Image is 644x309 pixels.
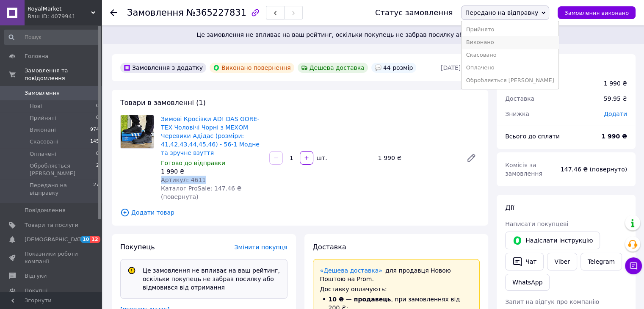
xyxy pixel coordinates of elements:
span: Комісія за замовлення [505,162,542,177]
span: Запит на відгук про компанію [505,298,599,305]
span: RoyalMarket [28,5,91,13]
span: Готово до відправки [161,160,225,166]
span: Замовлення та повідомлення [25,67,102,82]
span: Дії [505,204,514,212]
div: Виконано повернення [210,63,294,73]
span: 2 [96,162,99,177]
li: Виконано [462,36,558,49]
span: 0 [96,150,99,158]
li: Прийнято [462,23,558,36]
span: Доставка [313,243,346,251]
a: WhatsApp [505,274,550,291]
div: шт. [314,154,328,162]
span: Повідомлення [25,207,66,214]
span: Товари та послуги [25,221,78,229]
span: Всього до сплати [505,133,560,140]
span: Передано на відправку [465,9,538,16]
span: Скасовані [30,138,58,146]
button: Чат з покупцем [625,257,642,274]
div: Доставку оплачують: [320,285,473,293]
span: Головна [25,52,48,60]
span: Виконані [30,126,56,134]
span: Додати товар [120,208,480,217]
span: Замовлення [25,89,60,97]
b: 1 990 ₴ [601,133,627,140]
span: Нові [30,102,42,110]
span: 0 [96,102,99,110]
li: Скасовано [462,49,558,61]
span: Каталог ProSale: 147.46 ₴ (повернута) [161,185,241,200]
span: 0 [96,114,99,122]
img: :speech_balloon: [375,64,381,71]
div: 44 розмір [371,63,417,73]
span: №365227831 [186,8,246,18]
span: Відгуки [25,272,47,280]
span: Замовлення [127,8,184,18]
span: Прийняті [30,114,56,122]
div: 1 990 ₴ [375,152,459,164]
span: Доставка [505,95,534,102]
div: Замовлення з додатку [120,63,206,73]
a: Viber [547,253,577,270]
span: Обробляється [PERSON_NAME] [30,162,96,177]
li: Обробляється [PERSON_NAME] [462,74,558,87]
a: «Дешева доставка» [320,267,382,274]
span: 12 [90,236,100,243]
a: Редагувати [463,149,480,166]
div: Повернутися назад [110,8,117,17]
span: Змінити покупця [235,244,287,251]
a: Telegram [580,253,622,270]
div: 59.95 ₴ [599,89,632,108]
span: Покупці [25,287,47,295]
span: 147.46 ₴ (повернуто) [561,166,627,173]
div: Ваш ID: 4079941 [28,13,102,20]
span: 145 [90,138,99,146]
span: Артикул: 4611 [161,177,206,183]
time: [DATE] 09:46 [441,64,480,71]
span: 10 [80,236,90,243]
div: Статус замовлення [375,8,453,17]
span: Показники роботи компанії [25,250,78,265]
span: 27 [93,182,99,197]
button: Чат [505,253,544,270]
input: Пошук [4,30,100,45]
span: 10 ₴ — продавець [329,296,391,303]
span: Написати покупцеві [505,221,568,227]
span: [DEMOGRAPHIC_DATA] [25,236,87,243]
span: Знижка [505,110,529,117]
img: Зимові Кросівки AD! DAS GORE-TEX Чоловічі Чорні з МЕХОМ Черевики Адідас (розміри: 41,42,43,44,45,... [121,115,154,148]
a: Зимові Кросівки AD! DAS GORE-TEX Чоловічі Чорні з МЕХОМ Черевики Адідас (розміри: 41,42,43,44,45,... [161,116,260,156]
div: Дешева доставка [298,63,368,73]
div: Це замовлення не впливає на ваш рейтинг, оскільки покупець не забрав посилку або відмовився від о... [139,266,284,292]
span: Оплачені [30,150,56,158]
span: Замовлення виконано [564,10,629,16]
span: Додати [604,110,627,117]
span: Товари в замовленні (1) [120,99,206,107]
span: Передано на відправку [30,182,93,197]
div: для продавця Новою Поштою на Prom. [320,266,473,283]
span: 974 [90,126,99,134]
button: Надіслати інструкцію [505,232,600,249]
span: Це замовлення не впливає на ваш рейтинг, оскільки покупець не забрав посилку або відмовився від о... [113,30,634,39]
button: Замовлення виконано [558,6,636,19]
li: Оплачено [462,61,558,74]
div: 1 990 ₴ [161,167,263,176]
div: 1 990 ₴ [604,79,627,88]
span: Покупець [120,243,155,251]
